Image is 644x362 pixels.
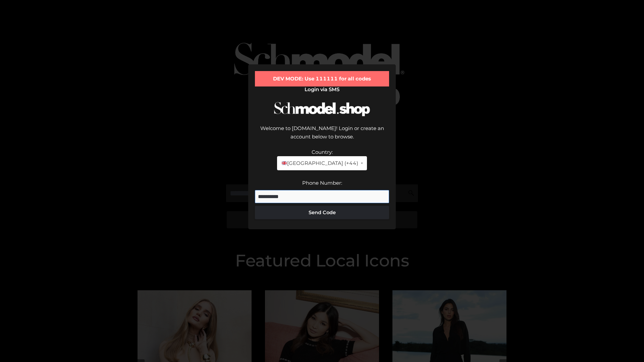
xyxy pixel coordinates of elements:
[255,86,389,93] h2: Login via SMS
[312,149,333,155] label: Country:
[255,71,389,86] div: DEV MODE: Use 111111 for all codes
[302,180,342,186] label: Phone Number:
[281,159,358,168] span: [GEOGRAPHIC_DATA] (+44)
[282,161,287,166] img: 🇬🇧
[255,124,389,148] div: Welcome to [DOMAIN_NAME]! Login or create an account below to browse.
[255,206,389,219] button: Send Code
[272,96,372,122] img: Schmodel Logo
